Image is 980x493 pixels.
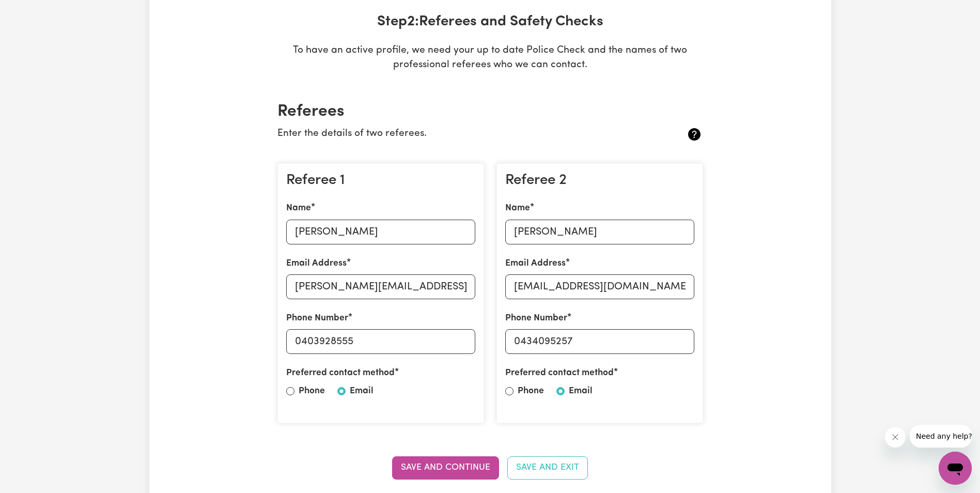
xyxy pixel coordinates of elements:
p: Enter the details of two referees. [277,127,632,142]
label: Phone Number [505,312,567,325]
label: Email Address [505,257,566,270]
button: Save and Exit [507,456,588,479]
label: Email [569,384,593,398]
h3: Step 2 : Referees and Safety Checks [269,13,711,31]
label: Email [350,384,374,398]
h3: Referee 1 [286,172,475,190]
label: Preferred contact method [505,366,614,380]
label: Phone Number [286,312,348,325]
label: Name [505,202,530,215]
iframe: Close message [885,427,906,448]
h2: Referees [277,102,703,121]
button: Save and Continue [392,456,499,479]
label: Preferred contact method [286,366,395,380]
label: Phone [518,384,544,398]
iframe: Message from company [910,425,972,448]
label: Name [286,202,311,215]
h3: Referee 2 [505,172,694,190]
p: To have an active profile, we need your up to date Police Check and the names of two professional... [269,43,711,73]
iframe: Button to launch messaging window [939,452,972,485]
span: Need any help? [6,7,63,16]
label: Email Address [286,257,347,270]
label: Phone [299,384,325,398]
